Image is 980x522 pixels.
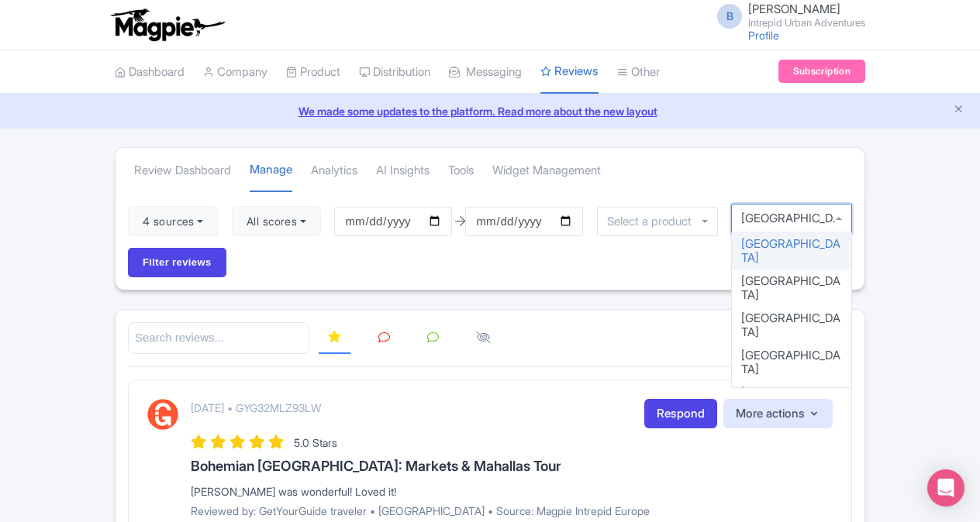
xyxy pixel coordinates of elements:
div: [GEOGRAPHIC_DATA] [732,307,851,344]
h3: Bohemian [GEOGRAPHIC_DATA]: Markets & Mahallas Tour [191,458,833,474]
span: [PERSON_NAME] [748,2,840,16]
span: 5.0 Stars [294,436,337,449]
a: Review Dashboard [134,149,231,192]
a: Profile [748,29,779,42]
img: logo-ab69f6fb50320c5b225c76a69d11143b.png [107,8,227,42]
a: Messaging [449,51,522,94]
a: Company [203,51,267,94]
a: Distribution [359,51,430,94]
div: [GEOGRAPHIC_DATA] [732,344,851,381]
div: [GEOGRAPHIC_DATA] [732,232,851,270]
small: Intrepid Urban Adventures [748,18,865,28]
input: Select a product [607,215,700,228]
div: [PERSON_NAME] was wonderful! Loved it! [191,483,833,500]
p: Reviewed by: GetYourGuide traveler • [GEOGRAPHIC_DATA] • Source: Magpie Intrepid Europe [191,503,833,519]
a: We made some updates to the platform. Read more about the new layout [9,103,971,119]
div: Open Intercom Messenger [927,469,964,507]
a: Respond [644,399,717,429]
div: [GEOGRAPHIC_DATA] [732,270,851,307]
a: Tools [448,149,474,192]
div: [GEOGRAPHIC_DATA] [732,381,851,418]
button: 4 sources [128,206,218,237]
a: AI Insights [376,149,430,192]
img: GetYourGuide Logo [147,399,178,430]
button: More actions [723,399,833,429]
a: Product [286,51,340,94]
input: Search reviews... [128,322,309,354]
span: B [717,4,742,29]
a: Reviews [540,50,599,94]
button: All scores [232,206,321,237]
p: [DATE] • GYG32MLZ93LW [191,400,321,416]
div: [GEOGRAPHIC_DATA] [741,211,842,225]
a: Analytics [311,149,357,192]
button: Close announcement [953,101,964,119]
input: Filter reviews [128,248,226,277]
a: B [PERSON_NAME] Intrepid Urban Adventures [708,3,865,28]
a: Widget Management [492,149,601,192]
a: Dashboard [115,51,185,94]
a: Manage [250,149,292,193]
a: Other [617,51,660,94]
a: Subscription [778,60,865,83]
